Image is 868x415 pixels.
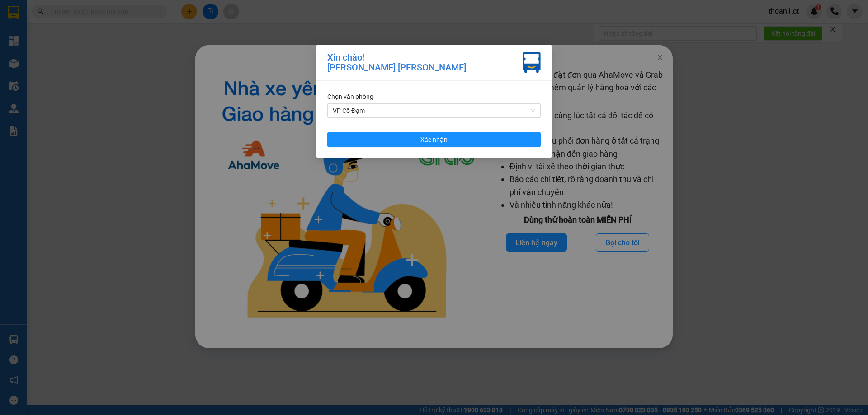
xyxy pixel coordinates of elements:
[327,52,466,73] div: Xin chào! [PERSON_NAME] [PERSON_NAME]
[333,104,535,117] span: VP Cổ Đạm
[523,52,541,73] img: vxr-icon
[327,92,541,102] div: Chọn văn phòng
[420,135,448,145] span: Xác nhận
[327,132,541,147] button: Xác nhận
